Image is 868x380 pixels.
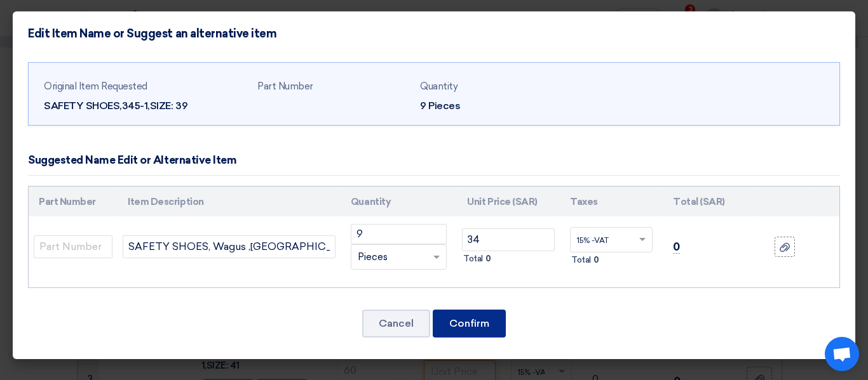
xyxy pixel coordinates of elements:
[673,196,725,207] font: Total (SAR)
[571,255,591,265] font: Total
[449,317,489,329] font: Confirm
[358,251,388,263] font: Pieces
[420,81,458,92] font: Quantity
[593,255,599,265] font: 0
[351,196,391,207] font: Quantity
[825,337,859,371] a: Open chat
[123,235,336,258] input: Add Item Description
[128,196,203,207] font: Item Description
[433,310,506,337] button: Confirm
[570,196,598,207] font: Taxes
[420,100,460,112] font: 9 Pieces
[257,81,313,92] font: Part Number
[673,240,680,253] font: 0
[362,310,430,337] button: Cancel
[44,81,147,92] font: Original Item Requested
[462,228,555,251] input: Unit Price
[39,196,96,207] font: Part Number
[351,224,447,244] input: RFQ_STEP1.ITEMS.2.AMOUNT_TITLE
[379,317,414,329] font: Cancel
[28,154,236,166] font: Suggested Name Edit or Alternative Item
[485,254,491,263] font: 0
[570,227,653,252] ng-select: VAT
[34,235,112,258] input: Part Number
[28,27,276,41] font: Edit Item Name or Suggest an alternative item
[467,196,537,207] font: Unit Price (SAR)
[44,100,187,112] font: SAFETY SHOES,345-1,SIZE: 39
[463,254,483,263] font: Total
